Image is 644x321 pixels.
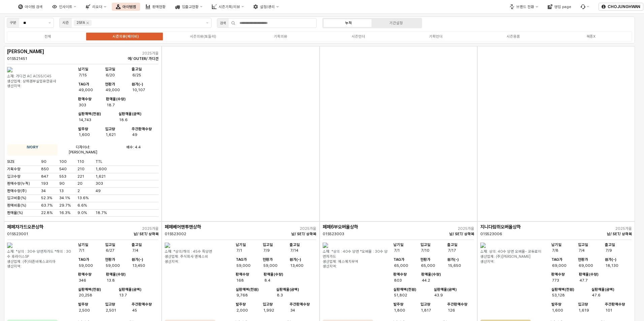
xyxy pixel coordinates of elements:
div: 아이템 검색 [25,5,43,9]
div: 설정/관리 [260,5,275,9]
div: 검색 [220,20,226,26]
label: 기간설정 [372,20,420,26]
div: 기획의류 [274,34,287,39]
div: Remove 25FA [86,22,89,24]
div: 아이템맵 [123,5,136,9]
div: 복종X [586,34,595,39]
button: 영업 page [544,3,575,11]
label: 기획언더 [397,34,475,39]
label: 시즌의류(베이비) [87,34,164,39]
button: 입출고현황 [171,3,206,11]
p: CHOJUNGHWAN [608,4,640,9]
button: 아이템맵 [112,3,140,11]
div: 시즌의류(토들러) [190,34,216,39]
div: 판매현황 [152,5,166,9]
div: 기간설정 [389,21,403,25]
div: 영업 page [554,5,571,9]
button: 설정/관리 [249,3,283,11]
button: 리오더 [82,3,110,11]
div: 시즌기획/리뷰 [219,5,240,9]
label: 시즌의류(토들러) [164,34,242,39]
label: 누적 [325,20,372,26]
div: 구분 [10,20,17,26]
div: 25FA [76,20,85,26]
button: 판매현황 [141,3,170,11]
div: 입출고현황 [182,5,199,9]
div: 리오더 [92,5,102,9]
div: 누적 [345,21,352,25]
label: 기획의류 [242,34,319,39]
label: 복종X [552,34,630,39]
div: 전체 [44,34,51,39]
div: 시즌의류(베이비) [112,34,139,39]
div: 기획언더 [429,34,443,39]
div: 버그 제보 및 기능 개선 요청 [577,3,593,11]
button: 제안 사항 표시 [203,18,211,28]
div: 시즌 [62,20,69,26]
button: 제안 사항 표시 [46,18,54,28]
label: 시즌용품 [475,34,552,39]
div: 시즌언더 [352,34,365,39]
div: 인사이트 [59,5,72,9]
button: 시즌기획/리뷰 [208,3,248,11]
button: 아이템 검색 [14,3,47,11]
button: CHOJUNGHWAN [599,3,643,11]
div: 브랜드 전환 [516,5,534,9]
div: 시즌용품 [507,34,520,39]
button: 브랜드 전환 [506,3,542,11]
label: 전체 [9,34,87,39]
button: 인사이트 [48,3,80,11]
label: 시즌언더 [320,34,397,39]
